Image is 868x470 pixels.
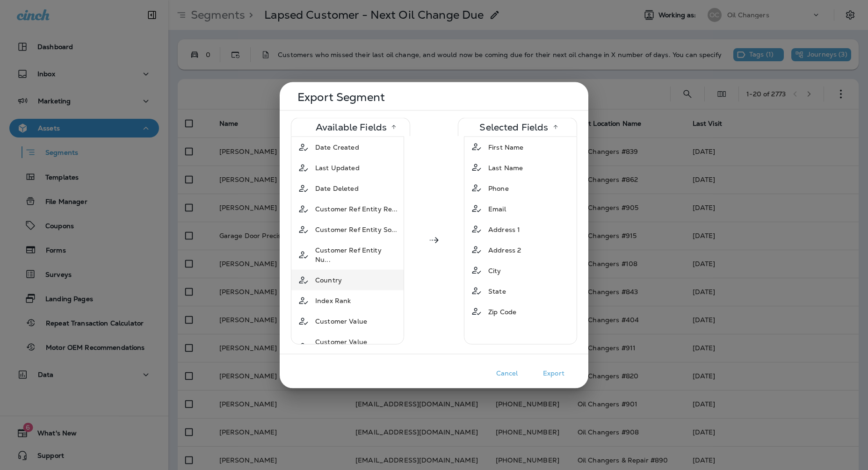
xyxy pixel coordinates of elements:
[315,184,359,193] span: Date Deleted
[316,123,387,130] p: Available Fields
[488,224,520,234] span: Address 1
[315,275,342,285] span: Country
[315,246,398,264] span: Customer Ref Entity Nu...
[488,307,516,316] span: Zip Code
[488,245,521,254] span: Address 2
[530,366,577,380] button: Export
[315,337,398,356] span: Customer Value Segment
[315,317,367,326] span: Customer Value
[488,286,506,296] span: State
[315,225,398,234] span: Customer Ref Entity So...
[488,142,523,152] span: First Name
[315,296,351,305] span: Index Rank
[549,120,563,134] button: Sort by name
[297,93,573,101] p: Export Segment
[488,163,523,172] span: Last Name
[484,366,530,380] button: Cancel
[387,120,401,134] button: Sort by name
[488,266,501,275] span: City
[488,204,506,213] span: Email
[315,204,398,214] span: Customer Ref Entity Re...
[315,163,360,173] span: Last Updated
[315,143,359,152] span: Date Created
[479,123,548,130] p: Selected Fields
[488,183,509,193] span: Phone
